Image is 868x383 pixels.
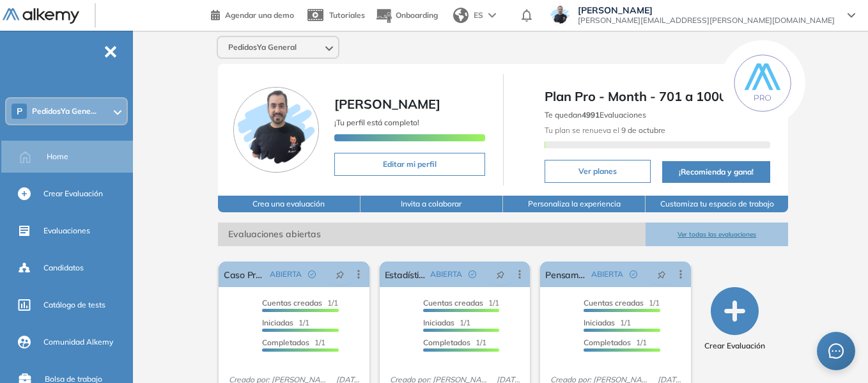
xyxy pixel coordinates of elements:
a: Agendar una demo [211,6,294,22]
span: Cuentas creadas [423,298,483,308]
span: 1/1 [423,338,486,347]
span: 1/1 [262,338,325,347]
a: Caso Practico | Perfiles de Marketing [224,262,265,287]
span: P [17,106,22,116]
span: [PERSON_NAME] [578,5,835,15]
span: Te quedan Evaluaciones [545,110,646,120]
span: ABIERTA [270,269,302,280]
div: Widget de chat [804,322,868,383]
span: 1/1 [584,298,660,308]
img: world [453,8,469,23]
span: Catálogo de tests [43,299,105,311]
a: Estadística y Análisis de Datos [385,262,426,287]
iframe: Chat Widget [804,322,868,383]
span: Candidatos [43,262,84,274]
span: Cuentas creadas [262,298,322,308]
span: Comunidad Alkemy [43,336,113,348]
span: Iniciadas [584,318,615,327]
span: ¡Tu perfil está completo! [334,118,419,127]
button: ¡Recomienda y gana! [662,161,771,183]
span: Plan Pro - Month - 701 a 1000 [545,87,771,106]
span: Tutoriales [329,10,365,20]
span: Crear Evaluación [43,188,103,199]
span: pushpin [496,269,505,279]
span: check-circle [308,270,316,278]
button: Invita a colaborar [360,196,503,212]
span: Agendar una demo [225,10,294,20]
span: pushpin [657,269,666,279]
button: Customiza tu espacio de trabajo [646,196,788,212]
span: Onboarding [396,10,438,20]
button: Onboarding [375,2,438,29]
button: pushpin [486,264,515,285]
span: Crear Evaluación [704,340,765,352]
span: check-circle [630,270,637,278]
span: PedidosYa General [228,42,297,52]
span: Home [47,151,68,162]
span: 1/1 [262,318,309,327]
span: ABIERTA [430,269,462,280]
span: Cuentas creadas [584,298,644,308]
button: Ver todas las evaluaciones [646,223,788,246]
span: Iniciadas [423,318,454,327]
span: 1/1 [584,318,631,327]
button: Editar mi perfil [334,153,485,176]
button: Ver planes [545,160,651,183]
span: 1/1 [423,298,499,308]
a: Pensamiento Critico [545,262,586,287]
span: 1/1 [262,298,338,308]
span: Completados [423,338,470,347]
span: 1/1 [584,338,647,347]
button: Personaliza la experiencia [503,196,646,212]
span: Completados [584,338,631,347]
b: 4991 [582,110,600,120]
b: 9 de octubre [619,125,665,135]
span: 1/1 [423,318,470,327]
button: Crea una evaluación [218,196,360,212]
span: Evaluaciones [43,225,90,237]
span: ES [474,10,483,21]
span: ABIERTA [591,269,623,280]
img: Foto de perfil [233,87,319,173]
span: pushpin [336,269,345,279]
button: pushpin [647,264,676,285]
button: pushpin [326,264,354,285]
span: Iniciadas [262,318,293,327]
img: arrow [488,13,496,18]
span: Tu plan se renueva el [545,125,665,135]
img: Logo [3,8,79,24]
span: PedidosYa Gene... [32,106,97,116]
button: Crear Evaluación [704,287,765,352]
span: Evaluaciones abiertas [218,223,646,246]
span: check-circle [469,270,476,278]
span: [PERSON_NAME] [334,96,440,112]
span: [PERSON_NAME][EMAIL_ADDRESS][PERSON_NAME][DOMAIN_NAME] [578,15,835,26]
span: Completados [262,338,309,347]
